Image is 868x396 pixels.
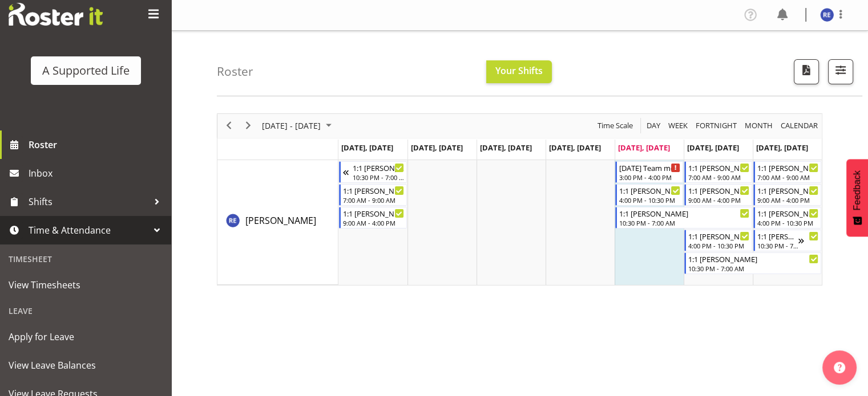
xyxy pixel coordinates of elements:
[619,207,749,219] div: 1:1 [PERSON_NAME]
[688,241,749,250] div: 4:00 PM - 10:30 PM
[411,142,463,153] span: [DATE], [DATE]
[486,60,552,83] button: Your Shifts
[619,195,680,205] div: 4:00 PM - 10:30 PM
[341,142,393,153] span: [DATE], [DATE]
[684,252,821,274] div: Roby Emmanuel"s event - 1:1 Paul Begin From Saturday, October 4, 2025 at 10:30:00 PM GMT+13:00 En...
[757,195,818,205] div: 9:00 AM - 4:00 PM
[684,230,752,251] div: Roby Emmanuel"s event - 1:1 Paul Begin From Saturday, October 4, 2025 at 4:00:00 PM GMT+13:00 End...
[245,214,316,227] span: [PERSON_NAME]
[753,207,821,228] div: Roby Emmanuel"s event - 1:1 Paul Begin From Sunday, October 5, 2025 at 4:00:00 PM GMT+13:00 Ends ...
[688,230,749,242] div: 1:1 [PERSON_NAME]
[343,218,404,227] div: 9:00 AM - 4:00 PM
[353,173,404,182] div: 10:30 PM - 7:00 AM
[619,185,680,196] div: 1:1 [PERSON_NAME]
[688,162,749,173] div: 1:1 [PERSON_NAME]
[260,119,337,133] button: October 2025
[780,119,819,133] span: calendar
[261,119,322,133] span: [DATE] - [DATE]
[688,195,749,205] div: 9:00 AM - 4:00 PM
[744,119,774,133] span: Month
[667,119,690,133] button: Timeline Week
[245,214,316,227] a: [PERSON_NAME]
[339,184,407,206] div: Roby Emmanuel"s event - 1:1 Paul Begin From Monday, September 29, 2025 at 7:00:00 AM GMT+13:00 En...
[757,162,818,173] div: 1:1 [PERSON_NAME]
[684,161,752,183] div: Roby Emmanuel"s event - 1:1 Paul Begin From Saturday, October 4, 2025 at 7:00:00 AM GMT+13:00 End...
[695,119,738,133] span: Fortnight
[9,357,163,374] span: View Leave Balances
[258,114,338,138] div: Sep 29 - Oct 05, 2025
[42,62,130,79] div: A Supported Life
[619,218,749,227] div: 10:30 PM - 7:00 AM
[688,173,749,182] div: 7:00 AM - 9:00 AM
[846,159,868,236] button: Feedback - Show survey
[743,119,775,133] button: Timeline Month
[217,113,822,285] div: Timeline Week of October 3, 2025
[3,247,168,271] div: Timesheet
[694,119,739,133] button: Fortnight
[29,136,165,153] span: Roster
[618,142,670,153] span: [DATE], [DATE]
[343,207,404,219] div: 1:1 [PERSON_NAME]
[241,119,256,133] button: Next
[29,222,148,239] span: Time & Attendance
[3,322,168,351] a: Apply for Leave
[343,185,404,196] div: 1:1 [PERSON_NAME]
[615,207,752,228] div: Roby Emmanuel"s event - 1:1 Paul Begin From Friday, October 3, 2025 at 10:30:00 PM GMT+13:00 Ends...
[549,142,601,153] span: [DATE], [DATE]
[3,299,168,322] div: Leave
[688,185,749,196] div: 1:1 [PERSON_NAME]
[834,362,845,373] img: help-xxl-2.png
[619,162,680,173] div: [DATE] Team meeting
[779,119,820,133] button: Month
[9,276,163,293] span: View Timesheets
[688,253,818,264] div: 1:1 [PERSON_NAME]
[794,59,819,84] button: Download a PDF of the roster according to the set date range.
[828,59,853,84] button: Filter Shifts
[217,160,338,285] td: Roby Emmanuel resource
[852,170,862,210] span: Feedback
[757,185,818,196] div: 1:1 [PERSON_NAME]
[29,193,148,210] span: Shifts
[480,142,532,153] span: [DATE], [DATE]
[687,142,739,153] span: [DATE], [DATE]
[3,351,168,379] a: View Leave Balances
[338,160,822,285] table: Timeline Week of October 3, 2025
[756,142,808,153] span: [DATE], [DATE]
[3,271,168,299] a: View Timesheets
[688,264,818,273] div: 10:30 PM - 7:00 AM
[221,119,237,133] button: Previous
[217,65,253,78] h4: Roster
[9,3,103,26] img: Rosterit website logo
[757,173,818,182] div: 7:00 AM - 9:00 AM
[667,119,689,133] span: Week
[353,162,404,173] div: 1:1 [PERSON_NAME]
[615,161,683,183] div: Roby Emmanuel"s event - Friday Team meeting Begin From Friday, October 3, 2025 at 3:00:00 PM GMT+...
[753,161,821,183] div: Roby Emmanuel"s event - 1:1 Paul Begin From Sunday, October 5, 2025 at 7:00:00 AM GMT+13:00 Ends ...
[495,64,543,77] span: Your Shifts
[9,328,163,345] span: Apply for Leave
[239,114,258,138] div: next period
[645,119,661,133] span: Day
[619,173,680,182] div: 3:00 PM - 4:00 PM
[343,195,404,205] div: 7:00 AM - 9:00 AM
[339,207,407,228] div: Roby Emmanuel"s event - 1:1 Paul Begin From Monday, September 29, 2025 at 9:00:00 AM GMT+13:00 En...
[596,119,634,133] span: Time Scale
[757,230,798,242] div: 1:1 [PERSON_NAME]
[596,119,635,133] button: Time Scale
[757,207,818,219] div: 1:1 [PERSON_NAME]
[753,230,821,251] div: Roby Emmanuel"s event - 1:1 Paul Begin From Sunday, October 5, 2025 at 10:30:00 PM GMT+13:00 Ends...
[757,241,798,250] div: 10:30 PM - 7:00 AM
[615,184,683,206] div: Roby Emmanuel"s event - 1:1 Paul Begin From Friday, October 3, 2025 at 4:00:00 PM GMT+13:00 Ends ...
[757,218,818,227] div: 4:00 PM - 10:30 PM
[820,8,834,22] img: roby-emmanuel9769.jpg
[645,119,663,133] button: Timeline Day
[753,184,821,206] div: Roby Emmanuel"s event - 1:1 Paul Begin From Sunday, October 5, 2025 at 9:00:00 AM GMT+13:00 Ends ...
[29,165,165,182] span: Inbox
[684,184,752,206] div: Roby Emmanuel"s event - 1:1 Paul Begin From Saturday, October 4, 2025 at 9:00:00 AM GMT+13:00 End...
[219,114,239,138] div: previous period
[339,161,407,183] div: Roby Emmanuel"s event - 1:1 Paul Begin From Sunday, September 28, 2025 at 10:30:00 PM GMT+13:00 E...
